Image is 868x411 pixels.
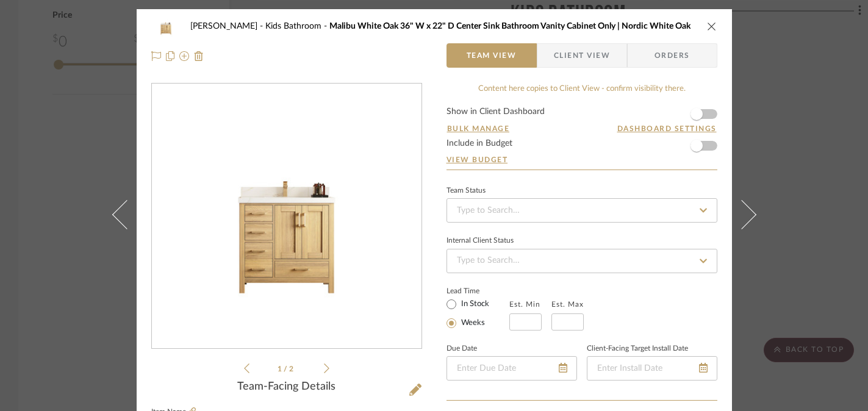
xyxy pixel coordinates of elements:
img: 9484ffdd-76fc-47c6-8e8d-41c9f0052805_48x40.jpg [151,14,181,38]
div: 0 [152,115,421,318]
div: Team-Facing Details [151,381,422,394]
button: Bulk Manage [447,123,511,134]
span: 1 [278,365,284,373]
input: Type to Search… [447,198,717,223]
span: Orders [641,43,703,68]
img: 9484ffdd-76fc-47c6-8e8d-41c9f0052805_436x436.jpg [152,115,421,318]
span: Client View [554,43,610,68]
label: Lead Time [447,285,509,296]
button: close [706,21,717,32]
input: Enter Install Date [587,356,717,381]
label: Est. Max [551,300,584,309]
span: [PERSON_NAME] [190,22,265,30]
div: Content here copies to Client View - confirm visibility there. [447,83,717,95]
button: Dashboard Settings [617,123,717,134]
a: View Budget [447,155,717,165]
span: Malibu White Oak 36" W x 22" D Center Sink Bathroom Vanity Cabinet Only | Nordic White Oak [329,22,690,30]
label: Client-Facing Target Install Date [587,346,688,352]
mat-radio-group: Select item type [447,296,509,331]
input: Enter Due Date [447,356,577,381]
label: In Stock [459,299,489,310]
span: Team View [467,43,517,68]
label: Est. Min [509,300,540,309]
span: / [284,365,289,373]
div: Internal Client Status [447,238,514,244]
span: 2 [289,365,295,373]
input: Type to Search… [447,249,717,273]
label: Weeks [459,318,485,329]
label: Due Date [447,346,477,352]
img: Remove from project [194,51,204,61]
div: Team Status [447,188,486,194]
span: Kids Bathroom [265,22,329,30]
